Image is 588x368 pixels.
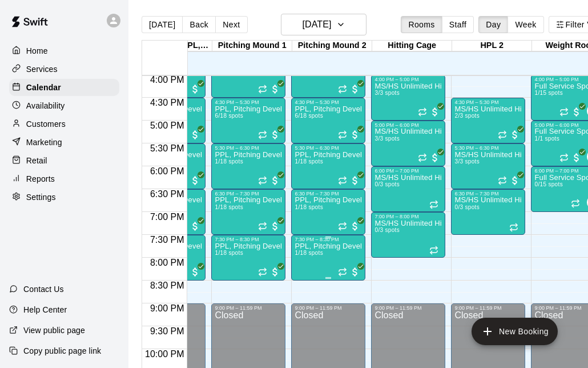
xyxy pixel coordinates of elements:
button: Rooms [401,16,442,33]
div: 5:00 PM – 6:00 PM [374,122,442,128]
span: 4:30 PM [147,98,187,107]
a: Home [9,42,119,59]
span: 6:00 PM [147,166,187,176]
span: Recurring event [418,107,427,117]
span: 0/3 spots filled [374,227,400,233]
span: 8:00 PM [147,258,187,267]
p: Availability [26,100,65,111]
div: 4:30 PM – 5:30 PM: PPL, Pitching Development Session [291,98,365,143]
span: Recurring event [418,153,427,162]
a: Availability [9,97,119,114]
span: 5:30 PM [147,143,187,153]
p: Home [26,45,48,57]
span: 6/18 spots filled [295,113,323,119]
div: 9:00 PM – 11:59 PM [374,305,442,311]
span: 1/18 spots filled [215,158,243,165]
div: 7:30 PM – 8:30 PM: PPL, Pitching Development Session [291,235,365,281]
span: Recurring event [498,130,507,139]
button: [DATE] [281,14,367,35]
p: View public page [23,325,85,336]
span: All customers have paid [429,152,441,163]
div: 7:30 PM – 8:30 PM: PPL, Pitching Development Session [211,235,285,281]
button: Week [508,16,543,33]
span: Recurring event [429,246,438,255]
div: HPL 2 [452,41,532,51]
span: All customers have paid [349,129,361,141]
span: 6/18 spots filled [215,113,243,119]
div: Settings [9,189,119,206]
span: 6:30 PM [147,189,187,199]
h6: [DATE] [302,17,331,33]
div: 6:30 PM – 7:30 PM: PPL, Pitching Development Session [291,189,365,235]
button: [DATE] [142,16,183,33]
span: Recurring event [338,85,347,94]
span: 10:00 PM [142,349,187,359]
div: 6:30 PM – 7:30 PM [295,191,362,197]
div: Retail [9,152,119,169]
span: 3/3 spots filled [374,90,400,96]
div: 5:30 PM – 6:30 PM: PPL, Pitching Development Session [211,143,285,189]
div: 9:00 PM – 11:59 PM [454,305,522,311]
a: Calendar [9,79,119,96]
span: All customers have paid [349,266,361,278]
span: All customers have paid [429,106,441,118]
span: 1/18 spots filled [215,250,243,256]
div: 4:00 PM – 5:00 PM: MS/HS Unlimited Hitting [371,75,445,121]
span: Recurring event [258,85,267,94]
span: 9:30 PM [147,326,187,336]
div: 5:30 PM – 6:30 PM [454,145,522,151]
span: 1/1 spots filled [534,135,559,142]
span: 7:00 PM [147,212,187,222]
div: 6:30 PM – 7:30 PM [454,191,522,197]
span: Recurring event [559,107,569,117]
span: All customers have paid [509,175,521,186]
span: Recurring event [338,267,347,277]
span: 1/18 spots filled [215,204,243,210]
span: All customers have paid [269,266,281,278]
div: 4:30 PM – 5:30 PM [454,99,522,105]
span: Recurring event [338,176,347,185]
p: Calendar [26,82,61,93]
span: All customers have paid [349,83,361,95]
span: 3/3 spots filled [374,135,400,142]
div: Hitting Cage [372,41,452,51]
div: 4:30 PM – 5:30 PM [295,99,362,105]
div: 6:30 PM – 7:30 PM: MS/HS Unlimited Hitting [451,189,525,235]
div: 9:00 PM – 11:59 PM [215,305,282,311]
span: Recurring event [509,223,518,232]
p: Services [26,63,58,75]
div: Pitching Mound 1 [212,41,292,51]
div: 7:00 PM – 8:00 PM [374,214,442,219]
span: 1/18 spots filled [295,250,323,256]
p: Reports [26,173,55,185]
span: 1/18 spots filled [295,204,323,210]
div: 5:30 PM – 6:30 PM: PPL, Pitching Development Session [291,143,365,189]
div: 5:30 PM – 6:30 PM [295,145,362,151]
span: 0/3 spots filled [454,204,480,210]
div: Pitching Mound 2 [292,41,372,51]
span: 3/3 spots filled [454,158,480,165]
div: 4:30 PM – 5:30 PM [215,99,282,105]
span: All customers have paid [190,266,201,278]
a: Services [9,61,119,78]
span: All customers have paid [571,106,582,118]
div: Marketing [9,134,119,151]
div: 6:00 PM – 7:00 PM: MS/HS Unlimited Hitting [371,166,445,212]
div: 6:30 PM – 7:30 PM [215,191,282,197]
div: Reports [9,170,119,187]
span: 4:00 PM [147,75,187,85]
span: All customers have paid [190,83,201,95]
span: 0/3 spots filled [374,181,400,187]
div: 4:30 PM – 5:30 PM: MS/HS Unlimited Hitting [451,98,525,143]
div: 4:30 PM – 5:30 PM: PPL, Pitching Development Session [211,98,285,143]
span: Recurring event [258,267,267,277]
span: Recurring event [258,130,267,139]
span: 1/18 spots filled [295,158,323,165]
span: Recurring event [571,199,580,208]
div: 9:00 PM – 11:59 PM [295,305,362,311]
div: 7:30 PM – 8:30 PM [295,237,362,242]
span: Recurring event [338,130,347,139]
